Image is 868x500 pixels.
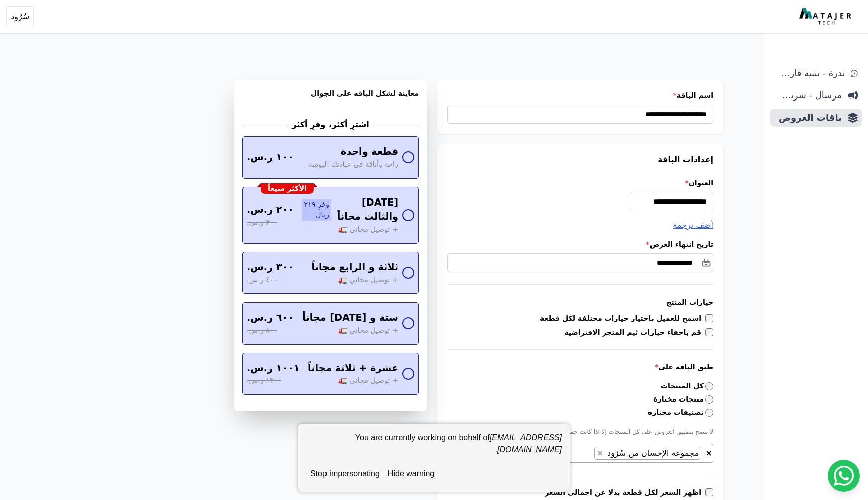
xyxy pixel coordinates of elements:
span: ٨٠٠ ر.س. [247,325,277,336]
label: طبق الباقة على [447,362,713,372]
span: ٣٠٠ ر.س. [247,217,277,228]
span: ستة و [DATE] مجاناً [302,311,398,325]
span: مرسال - شريط دعاية [774,88,842,103]
span: × [597,448,603,458]
label: اسمح للعميل باختيار خيارات مختلفة لكل قطعة [540,313,705,323]
span: + توصيل مجاني 🚛 [338,224,398,235]
h3: معاينة لشكل الباقه علي الجوال [242,88,419,111]
textarea: Search [586,448,592,460]
span: ٤٠٠ ر.س. [247,275,277,286]
label: تصنيفات مختارة [648,407,713,418]
span: + توصيل مجاني 🚛 [338,375,398,386]
input: تصنيفات مختارة [705,409,713,417]
li: مجموعة الإحسان من سُرُود [594,447,700,460]
img: MatajerTech Logo [799,8,854,26]
span: ٦٠٠ ر.س. [247,311,294,325]
span: ثلاثة و الرابع مجاناً [311,260,398,275]
span: ١٠٠١ ر.س. [247,361,300,376]
button: hide warning [384,464,439,484]
label: قم باخفاء خيارات ثيم المتجر الافتراضية [564,327,705,337]
span: ندرة - تنبية قارب علي النفاذ [774,66,845,80]
span: + توصيل مجاني 🚛 [338,325,398,336]
button: سُرُود [6,6,34,27]
button: أضف ترجمة [673,219,713,231]
label: منتجات مختارة [653,394,713,405]
input: كل المنتجات [705,382,713,390]
label: اسم الباقة [447,90,713,101]
span: ١٠٠ ر.س. [247,150,294,165]
span: ١٣٠٠ ر.س. [247,375,281,386]
span: قطعة واحدة [341,145,398,159]
span: ٣٠٠ ر.س. [247,260,294,275]
span: باقات العروض [774,111,842,125]
div: الأكثر مبيعاً [261,183,314,194]
button: Remove item [595,447,605,459]
span: عشرة + ثلاثة مجاناً [308,361,398,376]
span: راحة وأناقة في عبادتك اليومية [309,159,398,170]
span: ٢٠٠ ر.س. [247,203,294,217]
span: وفرِ ٢١٩ ريال [302,199,331,221]
em: [EMAIL_ADDRESS][DOMAIN_NAME] [490,433,562,454]
label: العنوان [447,178,713,188]
label: تاريخ انتهاء العرض [447,239,713,249]
input: منتجات مختارة [705,395,713,404]
span: أضف ترجمة [673,220,713,230]
button: stop impersonating [306,464,384,484]
h3: خيارات المنتج [447,297,713,307]
h3: إعدادات الباقة [447,154,713,166]
span: + توصيل مجاني 🚛 [338,275,398,286]
h2: اشترِ أكثر، وفرِ أكثر [292,119,369,131]
label: اظهر السعر لكل قطعة بدلا عن اجمالي السعر [545,487,705,497]
label: كل المنتجات [661,381,713,391]
span: سُرُود [11,11,29,23]
span: ⁠[DATE] والثالث مجاناً [335,195,398,225]
p: لا ننصح بتطبيق العروض علي كل المنتجات إلا اذا كانت جميع منتجات المتجر متشابهه و متقاربة في السعر [447,428,713,436]
span: مجموعة الإحسان من سُرُود [605,448,700,458]
div: You are currently working on behalf of . [306,432,562,464]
